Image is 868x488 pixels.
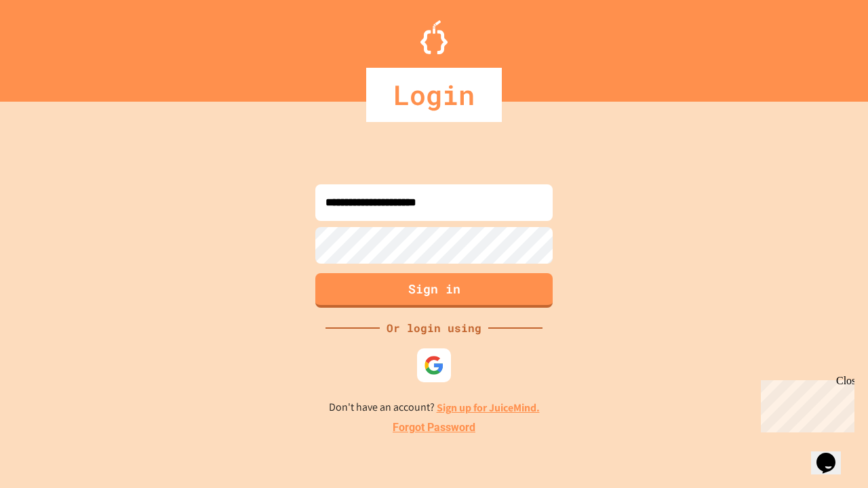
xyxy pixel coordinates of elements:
div: Or login using [380,320,488,336]
p: Don't have an account? [329,399,540,416]
button: Sign in [315,273,553,308]
a: Sign up for JuiceMind. [437,401,540,415]
div: Login [366,68,502,122]
iframe: chat widget [811,434,854,474]
a: Forgot Password [393,420,475,436]
img: google-icon.svg [424,355,444,375]
iframe: chat widget [755,375,854,432]
div: Chat with us now!Close [5,5,94,86]
img: Logo.svg [420,20,448,54]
